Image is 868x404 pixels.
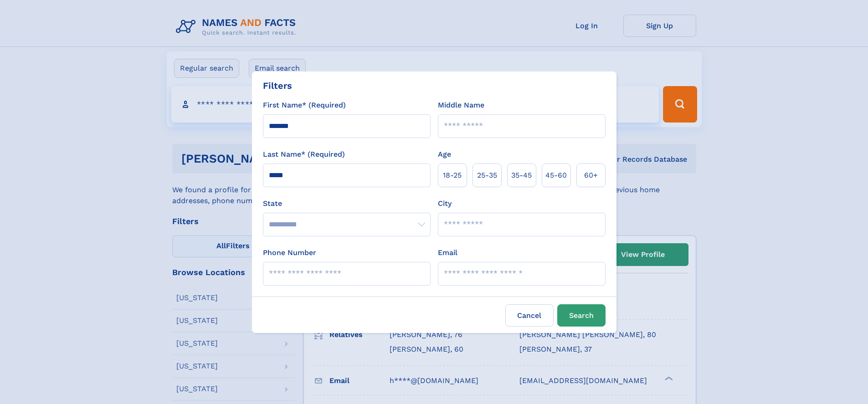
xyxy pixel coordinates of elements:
label: Cancel [505,304,554,327]
span: 45‑60 [545,170,567,181]
button: Search [557,304,606,327]
span: 18‑25 [443,170,462,181]
span: 35‑45 [511,170,532,181]
label: Email [438,247,457,258]
label: Phone Number [263,247,316,258]
label: Middle Name [438,100,484,111]
span: 25‑35 [477,170,497,181]
span: 60+ [584,170,598,181]
label: State [263,198,431,209]
label: Last Name* (Required) [263,149,345,160]
div: Filters [263,79,292,92]
label: First Name* (Required) [263,100,346,111]
label: City [438,198,452,209]
label: Age [438,149,451,160]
